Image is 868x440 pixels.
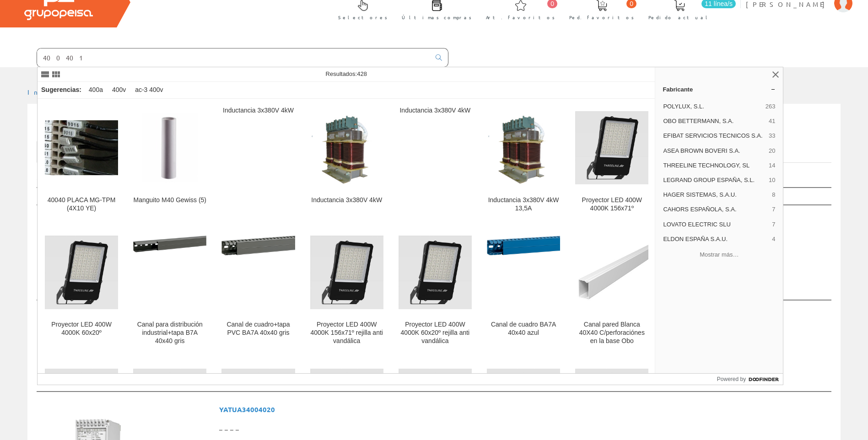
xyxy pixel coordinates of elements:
img: Canal de cuadro BA7A 40x40 azul [487,236,560,309]
img: Canal para distribución industrial+tapa B7A 40x40 gris [133,236,206,309]
a: Proyector LED 400W 4000K 156x71º rejilla anti vandálica Proyector LED 400W 4000K 156x71º rejilla ... [303,224,391,356]
a: Canal de cuadro+tapa PVC BA7A 40x40 gris Canal de cuadro+tapa PVC BA7A 40x40 gris [214,224,302,356]
label: Mostrar [37,171,117,185]
div: 400a [85,82,107,98]
img: Proyector LED 400W 4000K 156x71º rejilla anti vandálica [310,236,383,309]
div: Manguito M40 Gewiss (5) [133,196,206,204]
span: THREELINE TECHNOLOGY, SL [663,161,765,170]
img: Proyector LED 400W 4000K 156x71º [575,111,648,184]
a: Fabricante [655,82,783,97]
div: Canal para distribución industrial+tapa B7A 40x40 gris [133,321,206,345]
span: 263 [766,102,776,111]
img: Proyector LED 400W 4000K 60x20º [45,236,118,309]
span: 10 [769,176,775,184]
input: Buscar ... [37,48,430,67]
span: 7 [772,205,775,214]
div: ac-3 400v [131,82,167,98]
a: Inductancia 3x380V 4kW [214,99,302,223]
div: 400v [108,82,129,98]
span: OBO BETTERMANN, S.A. [663,117,765,125]
div: Proyector LED 400W 4000K 60x20º [45,321,118,337]
span: Powered by [717,375,746,383]
img: Inductancia 3x380V 4kW 13,5A [487,111,560,184]
div: Proyector LED 400W 4000K 60x20º rejilla anti vandálica [399,321,472,345]
span: 7 [772,220,775,229]
span: HAGER SISTEMAS, S.A.U. [663,191,768,199]
div: Sugerencias: [38,84,83,97]
a: Inductancia 3x380V 4kW Inductancia 3x380V 4kW [303,99,391,223]
img: 40040 PLACA MG-TPM (4X10 YE) [45,120,118,175]
h1: 400402 [37,118,831,137]
div: Canal pared Blanca 40X40 C/perforaciónes en la base Obo [575,321,648,345]
img: Inductancia 3x380V 4kW [310,111,383,184]
span: Últimas compras [402,13,472,22]
span: 4 [772,235,775,243]
a: Listado de artículos [37,141,176,163]
a: Powered by [717,374,783,385]
span: Selectores [338,13,388,22]
span: Resultados: [326,70,367,77]
span: ____ [219,419,828,435]
span: Pedido actual [648,13,711,22]
span: 33 [769,132,775,140]
a: Canal para distribución industrial+tapa B7A 40x40 gris Canal para distribución industrial+tapa B7... [126,224,214,356]
span: LEGRAND GROUP ESPAÑA, S.L. [663,176,765,184]
a: Proyector LED 400W 4000K 60x20º rejilla anti vandálica Proyector LED 400W 4000K 60x20º rejilla an... [391,224,479,356]
div: 40040 PLACA MG-TPM (4X10 YE) [45,196,118,213]
button: Mostrar más… [659,247,779,263]
span: 41 [769,117,775,125]
span: LOVATO ELECTRIC SLU [663,220,768,229]
div: Inductancia 3x380V 4kW [221,107,295,115]
div: Canal de cuadro+tapa PVC BA7A 40x40 gris [221,321,295,337]
span: 428 [357,70,367,77]
div: Inductancia 3x380V 4kW [399,107,472,115]
span: ELDON ESPAÑA S.A.U. [663,235,768,243]
a: Manguito M40 Gewiss (5) Manguito M40 Gewiss (5) [126,99,214,223]
img: Canal de cuadro+tapa PVC BA7A 40x40 gris [221,236,295,309]
a: Proyector LED 400W 4000K 60x20º Proyector LED 400W 4000K 60x20º [38,224,125,356]
a: Canal pared Blanca 40X40 C/perforaciónes en la base Obo Canal pared Blanca 40X40 C/perforaciónes ... [568,224,656,356]
span: 8 [772,191,775,199]
span: Art. favoritos [486,13,555,22]
div: Canal de cuadro BA7A 40x40 azul [487,321,560,337]
span: ASEA BROWN BOVERI S.A. [663,147,765,155]
span: CAHORS ESPAÑOLA, S.A. [663,205,768,214]
a: Canal de cuadro BA7A 40x40 azul Canal de cuadro BA7A 40x40 azul [480,224,567,356]
span: Ped. favoritos [569,13,634,22]
span: EFIBAT SERVICIOS TECNICOS S.A. [663,132,765,140]
div: Proyector LED 400W 4000K 156x71º [575,196,648,213]
a: Inductancia 3x380V 4kW [391,99,479,223]
span: 14 [769,161,775,170]
img: Proyector LED 400W 4000K 60x20º rejilla anti vandálica [399,236,472,309]
span: 20 [769,147,775,155]
div: Proyector LED 400W 4000K 156x71º rejilla anti vandálica [310,321,383,345]
img: Manguito M40 Gewiss (5) [142,113,198,182]
div: Inductancia 3x380V 4kW 13,5A [487,196,560,213]
a: 40040 PLACA MG-TPM (4X10 YE) 40040 PLACA MG-TPM (4X10 YE) [38,99,125,223]
a: Inicio [27,88,66,96]
img: Canal pared Blanca 40X40 C/perforaciónes en la base Obo [575,242,648,302]
a: Proyector LED 400W 4000K 156x71º Proyector LED 400W 4000K 156x71º [568,99,656,223]
span: YATUA34004020 [219,401,828,418]
div: Inductancia 3x380V 4kW [310,196,383,204]
span: POLYLUX, S.L. [663,102,761,111]
a: Inductancia 3x380V 4kW 13,5A Inductancia 3x380V 4kW 13,5A [480,99,567,223]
